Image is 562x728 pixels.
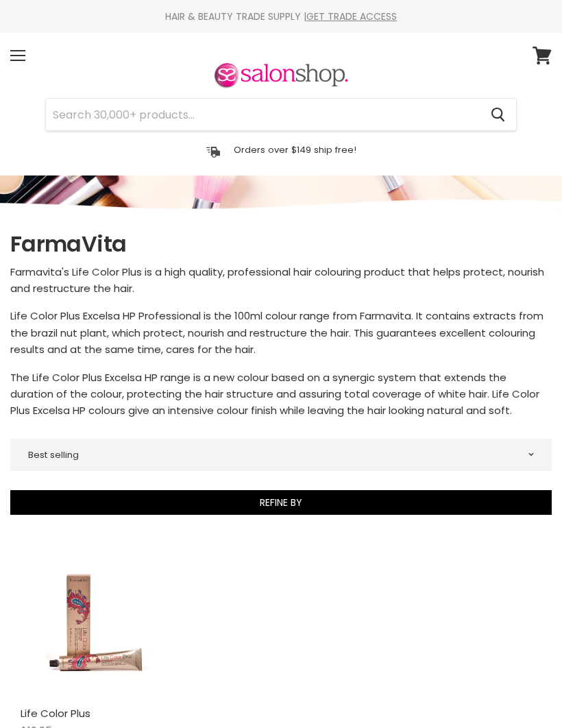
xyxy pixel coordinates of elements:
a: Life Color Plus [21,544,176,700]
img: Life Color Plus [47,544,150,700]
span: The Life Color Plus Excelsa HP range is a new colour based on a synergic system that extends the ... [10,370,539,418]
h1: FarmaVita [10,230,552,258]
button: Search [480,99,516,130]
form: Product [45,98,517,131]
p: Orders over $149 ship free! [234,144,356,156]
p: Farmavita's Life Color Plus is a high quality, professional hair colouring product that helps pro... [10,264,552,298]
span: Life Color Plus Excelsa HP Professional is the 100ml colour range from Farmavita. It contains ext... [10,308,543,356]
a: GET TRADE ACCESS [306,10,397,23]
a: Life Color Plus [21,706,90,720]
button: Refine By [10,490,552,515]
input: Search [46,99,480,130]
